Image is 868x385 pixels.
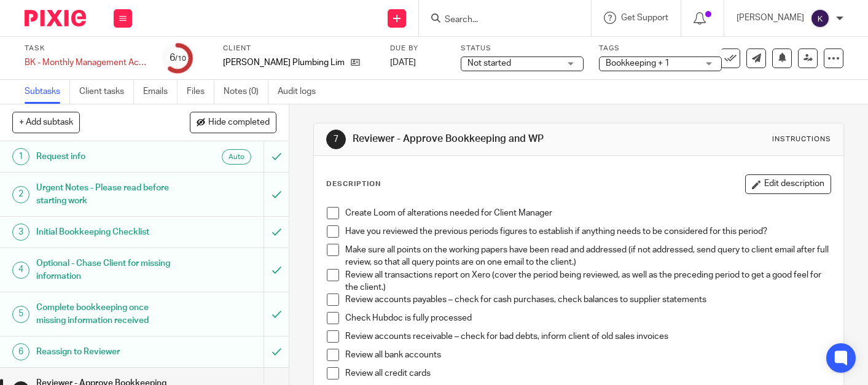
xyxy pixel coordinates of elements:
[345,312,831,324] p: Check Hubdoc is fully processed
[345,367,831,379] p: Review all credit cards
[223,56,345,69] p: [PERSON_NAME] Plumbing Limited
[36,179,180,210] h1: Urgent Notes - Please read before starting work
[175,55,186,62] small: /10
[621,14,668,22] span: Get Support
[36,223,180,241] h1: Initial Bookkeeping Checklist
[12,148,29,165] div: 1
[187,80,214,104] a: Files
[390,44,445,53] label: Due by
[143,80,178,104] a: Emails
[190,112,276,133] button: Hide completed
[25,10,86,26] img: Pixie
[36,298,180,330] h1: Complete bookkeeping once missing information received
[390,58,416,67] span: [DATE]
[467,59,511,68] span: Not started
[36,147,180,166] h1: Request info
[345,349,831,361] p: Review all bank accounts
[345,207,831,219] p: Create Loom of alterations needed for Client Manager
[599,44,722,53] label: Tags
[810,9,830,28] img: svg%3E
[170,51,186,65] div: 6
[25,80,70,104] a: Subtasks
[772,134,831,144] div: Instructions
[345,294,831,306] p: Review accounts payables – check for cash purchases, check balances to supplier statements
[326,179,381,189] p: Description
[12,112,80,133] button: + Add subtask
[36,343,180,361] h1: Reassign to Reviewer
[25,56,147,69] div: BK - Monthly Management Accounts
[12,343,29,360] div: 6
[12,306,29,323] div: 5
[79,80,134,104] a: Client tasks
[461,44,584,53] label: Status
[326,130,346,149] div: 7
[345,330,831,343] p: Review accounts receivable – check for bad debts, inform client of old sales invoices
[223,44,375,53] label: Client
[278,80,325,104] a: Audit logs
[36,254,180,286] h1: Optional - Chase Client for missing information
[224,80,268,104] a: Notes (0)
[12,262,29,279] div: 4
[345,225,831,238] p: Have you reviewed the previous periods figures to establish if anything needs to be considered fo...
[353,133,605,146] h1: Reviewer - Approve Bookkeeping and WP
[25,44,147,53] label: Task
[12,186,29,203] div: 2
[345,269,831,294] p: Review all transactions report on Xero (cover the period being reviewed, as well as the preceding...
[12,224,29,241] div: 3
[208,118,270,128] span: Hide completed
[606,59,670,68] span: Bookkeeping + 1
[222,149,251,165] div: Auto
[745,174,831,194] button: Edit description
[345,244,831,269] p: Make sure all points on the working papers have been read and addressed (if not addressed, send q...
[444,15,554,26] input: Search
[737,12,804,24] p: [PERSON_NAME]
